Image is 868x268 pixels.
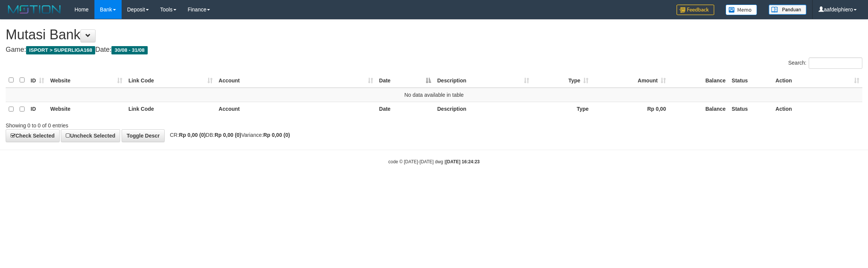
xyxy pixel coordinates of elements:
[772,73,862,88] th: Action: activate to sort column ascending
[532,73,592,88] th: Type: activate to sort column ascending
[446,159,480,164] strong: [DATE] 16:24:23
[6,46,862,54] h4: Game: Date:
[769,5,806,15] img: panduan.png
[669,73,729,88] th: Balance
[592,102,669,116] th: Rp 0,00
[434,73,532,88] th: Description: activate to sort column ascending
[772,102,862,116] th: Action
[729,102,772,116] th: Status
[125,73,216,88] th: Link Code: activate to sort column ascending
[788,57,862,69] label: Search:
[388,159,480,164] small: code © [DATE]-[DATE] dwg |
[179,132,206,138] strong: Rp 0,00 (0)
[125,102,216,116] th: Link Code
[676,5,714,15] img: Feedback.jpg
[263,132,290,138] strong: Rp 0,00 (0)
[6,4,63,15] img: MOTION_logo.png
[6,119,356,129] div: Showing 0 to 0 of 0 entries
[532,102,592,116] th: Type
[6,27,862,42] h1: Mutasi Bank
[376,102,434,116] th: Date
[166,132,290,138] span: CR: DB: Variance:
[26,46,95,54] span: ISPORT > SUPERLIGA168
[111,46,148,54] span: 30/08 - 31/08
[809,57,862,69] input: Search:
[122,129,165,142] a: Toggle Descr
[376,73,434,88] th: Date: activate to sort column descending
[6,129,60,142] a: Check Selected
[215,132,241,138] strong: Rp 0,00 (0)
[669,102,729,116] th: Balance
[6,88,862,102] td: No data available in table
[726,5,757,15] img: Button%20Memo.svg
[216,102,376,116] th: Account
[592,73,669,88] th: Amount: activate to sort column ascending
[47,73,125,88] th: Website: activate to sort column ascending
[216,73,376,88] th: Account: activate to sort column ascending
[28,73,47,88] th: ID: activate to sort column ascending
[28,102,47,116] th: ID
[729,73,772,88] th: Status
[61,129,120,142] a: Uncheck Selected
[434,102,532,116] th: Description
[47,102,125,116] th: Website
